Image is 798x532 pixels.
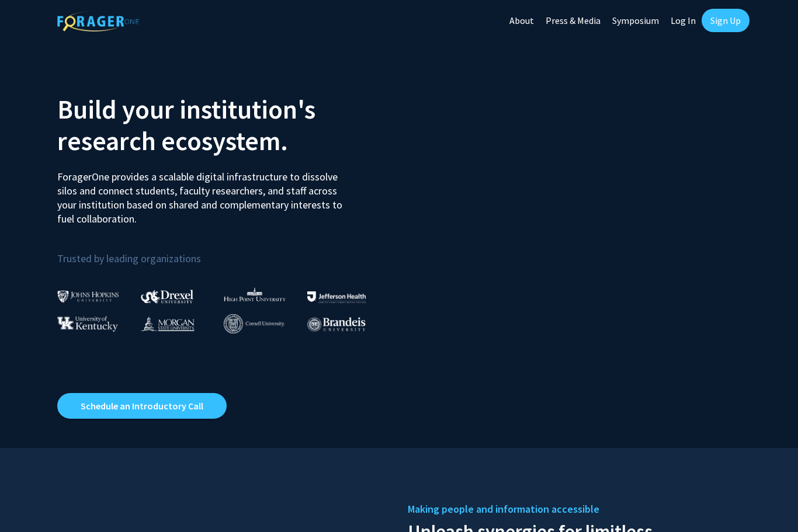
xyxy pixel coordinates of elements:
a: Sign Up [702,9,750,32]
p: Trusted by leading organizations [57,235,390,267]
img: Johns Hopkins University [57,290,119,302]
img: Brandeis University [307,317,366,332]
h5: Making people and information accessible [408,500,741,518]
img: Morgan State University [141,316,195,331]
img: High Point University [224,287,286,301]
p: ForagerOne provides a scalable digital infrastructure to dissolve silos and connect students, fac... [57,161,351,226]
img: Drexel University [141,290,193,303]
img: University of Kentucky [57,316,118,332]
h2: Build your institution's research ecosystem. [57,93,390,157]
img: Cornell University [224,314,284,333]
a: Opens in a new tab [57,393,227,419]
img: Thomas Jefferson University [307,291,366,302]
img: ForagerOne Logo [57,11,139,32]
